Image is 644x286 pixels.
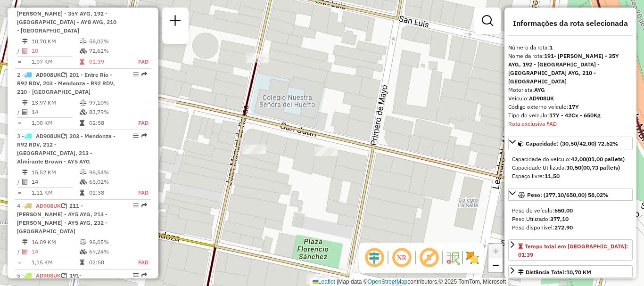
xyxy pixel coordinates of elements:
[80,190,84,196] i: Tempo total em rota
[36,1,61,8] span: AD908UK
[554,207,573,214] strong: 650,00
[31,107,79,117] td: 14
[89,247,128,256] td: 69,24%
[17,202,107,235] span: 4 -
[518,243,628,258] span: Tempo total em [GEOGRAPHIC_DATA]: 01:39
[89,107,128,117] td: 83,79%
[508,43,633,52] div: Número da rota:
[508,111,633,120] div: Tipo do veículo:
[31,247,79,256] td: 14
[89,98,128,107] td: 97,10%
[133,133,139,139] em: Opções
[550,215,569,222] strong: 377,10
[89,57,128,66] td: 01:39
[493,245,499,257] span: +
[508,137,633,149] a: Capacidade: (30,50/42,00) 72,62%
[80,249,87,254] i: % de utilização da cubagem
[133,203,139,208] em: Opções
[128,188,149,197] td: FAD
[534,86,545,93] strong: AYG
[549,112,601,119] strong: 17Y - 42Cx - 650Kg
[313,278,335,285] a: Leaflet
[512,215,629,223] div: Peso Utilizado:
[80,48,87,54] i: % de utilização da cubagem
[512,163,629,172] div: Capacidade Utilizada:
[89,37,128,46] td: 58,02%
[89,188,128,197] td: 02:38
[22,239,28,245] i: Distância Total
[61,273,66,278] i: Veículo já utilizado nesta sessão
[586,155,625,163] strong: (01,00 pallets)
[31,118,79,128] td: 1,00 KM
[89,258,128,267] td: 02:58
[465,250,480,265] img: Exibir/Ocultar setores
[518,268,591,277] div: Distância Total:
[166,11,185,33] a: Nova sessão e pesquisa
[31,98,79,107] td: 13,97 KM
[17,107,22,117] td: /
[128,258,149,267] td: FAD
[17,202,107,235] span: | 211 - [PERSON_NAME] - AY5 AYG, 213 - [PERSON_NAME] - AY5 AYG, 232 - [GEOGRAPHIC_DATA]
[80,39,87,44] i: % de utilização do peso
[310,278,508,286] div: Map data © contributors,© 2025 TomTom, Microsoft
[508,203,633,236] div: Peso: (377,10/650,00) 58,02%
[512,172,629,180] div: Espaço livre:
[89,46,128,56] td: 72,62%
[89,168,128,177] td: 98,54%
[31,57,79,66] td: 1,07 KM
[22,179,28,185] i: Total de Atividades
[128,57,149,66] td: FAD
[17,71,115,95] span: 2 -
[368,278,408,285] a: OpenStreetMap
[390,246,413,269] span: Ocultar NR
[31,237,79,247] td: 16,09 KM
[508,86,633,94] div: Motorista:
[526,140,619,147] span: Capacidade: (30,50/42,00) 72,62%
[554,224,573,231] strong: 272,90
[22,170,28,175] i: Distância Total
[337,278,338,285] span: |
[17,188,22,197] td: =
[566,269,591,276] span: 10,70 KM
[61,72,66,78] i: Veículo já utilizado nesta sessão
[31,46,79,56] td: 10
[61,203,66,209] i: Veículo já utilizado nesta sessão
[31,37,79,46] td: 10,70 KM
[571,155,586,163] strong: 42,00
[17,132,116,165] span: | 203 - Mendonza - R92 RDV, 212 - [GEOGRAPHIC_DATA], 213 - Almirante Brown - AY5 AYG
[512,223,629,232] div: Peso disponível:
[22,48,28,54] i: Total de Atividades
[17,177,22,187] td: /
[80,59,84,65] i: Tempo total em rota
[445,250,460,265] img: Fluxo de ruas
[31,188,79,197] td: 1,11 KM
[529,95,554,102] strong: AD908UK
[36,272,61,279] span: AD908UK
[566,164,581,171] strong: 30,50
[89,177,128,187] td: 65,02%
[478,11,497,30] a: Exibir filtros
[508,120,633,128] div: Rota exclusiva FAD
[31,177,79,187] td: 14
[17,71,115,95] span: | 201 - Entre Rio - R92 RDV, 203 - Mendonza - R92 RDV, 210 - [GEOGRAPHIC_DATA]
[80,100,87,106] i: % de utilização do peso
[89,237,128,247] td: 98,05%
[508,52,619,85] strong: 191- [PERSON_NAME] - 35Y AYG, 192 - [GEOGRAPHIC_DATA] - [GEOGRAPHIC_DATA] AYG, 210 - [GEOGRAPHIC_...
[22,249,28,254] i: Total de Atividades
[508,188,633,201] a: Peso: (377,10/650,00) 58,02%
[89,118,128,128] td: 02:58
[22,109,28,115] i: Total de Atividades
[508,265,633,278] a: Distância Total:10,70 KM
[61,133,66,139] i: Veículo já utilizado nesta sessão
[508,103,633,111] div: Código externo veículo:
[512,207,573,214] span: Peso do veículo:
[488,258,503,272] a: Zoom out
[545,172,560,180] strong: 11,50
[508,94,633,103] div: Veículo:
[133,272,139,278] em: Opções
[141,72,147,77] em: Rota exportada
[508,19,633,28] h4: Informações da rota selecionada
[36,202,61,209] span: AD908UK
[22,100,28,106] i: Distância Total
[36,71,61,78] span: AD908UK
